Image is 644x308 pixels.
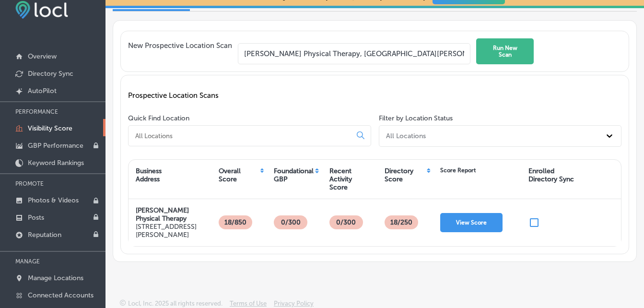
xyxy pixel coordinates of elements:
input: All Locations [134,131,349,140]
div: Recent Activity Score [329,167,375,191]
button: Run New Scan [476,38,534,64]
p: 0/300 [278,215,304,229]
p: Posts [28,213,44,222]
button: View Score [440,213,503,232]
div: Directory Score [385,167,425,183]
p: Connected Accounts [28,291,94,299]
p: GBP Performance [28,142,83,150]
p: Manage Locations [28,274,83,282]
div: Enrolled Directory Sync [528,167,574,183]
div: Score Report [440,167,476,174]
p: 18 /250 [387,215,415,229]
p: New Prospective Location Scan [128,41,232,64]
p: Overview [28,52,57,60]
label: Quick Find Location [128,114,189,122]
p: Prospective Location Scans [128,91,621,100]
div: All Locations [386,132,426,140]
label: Filter by Location Status [379,114,453,122]
p: Keyword Rankings [28,159,84,167]
img: fda3e92497d09a02dc62c9cd864e3231.png [15,1,68,19]
div: Overall Score [219,167,259,183]
p: Visibility Score [28,124,72,132]
div: Business Address [136,167,162,183]
p: Reputation [28,231,61,239]
p: Directory Sync [28,70,73,78]
p: Locl, Inc. 2025 all rights reserved. [128,300,222,307]
p: 18/850 [222,215,249,229]
p: 0/300 [333,215,359,229]
input: Enter your business location [238,43,470,64]
p: AutoPilot [28,87,57,95]
p: [STREET_ADDRESS][PERSON_NAME] [136,223,204,239]
strong: [PERSON_NAME] Physical Therapy [136,206,189,223]
div: Foundational GBP [274,167,314,183]
p: Photos & Videos [28,196,79,204]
